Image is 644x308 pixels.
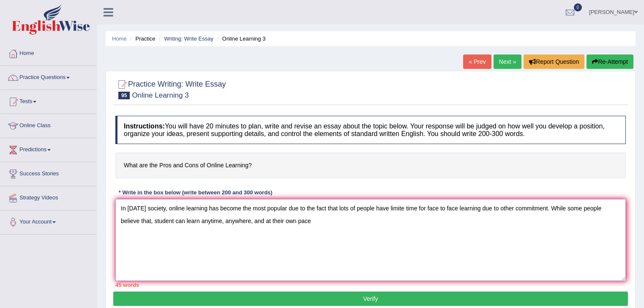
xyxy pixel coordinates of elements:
[0,114,97,135] a: Online Class
[115,189,276,197] div: * Write in the box below (write between 200 and 300 words)
[574,3,582,11] span: 0
[112,35,127,42] a: Home
[0,90,97,111] a: Tests
[128,35,155,43] li: Practice
[524,55,584,69] button: Report Question
[115,78,226,99] h2: Practice Writing: Write Essay
[118,92,130,99] span: 95
[0,162,97,183] a: Success Stories
[0,42,97,63] a: Home
[124,123,165,130] b: Instructions:
[0,66,97,87] a: Practice Questions
[164,35,213,42] a: Writing: Write Essay
[0,138,97,159] a: Predictions
[0,186,97,207] a: Strategy Videos
[115,153,626,178] h4: What are the Pros and Cons of Online Learning?
[463,55,491,69] a: « Prev
[115,116,626,144] h4: You will have 20 minutes to plan, write and revise an essay about the topic below. Your response ...
[0,210,97,232] a: Your Account
[494,55,521,69] a: Next »
[113,292,628,306] button: Verify
[587,55,633,69] button: Re-Attempt
[115,281,626,289] div: 45 words
[132,91,188,99] small: Online Learning 3
[215,35,266,43] li: Online Learning 3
